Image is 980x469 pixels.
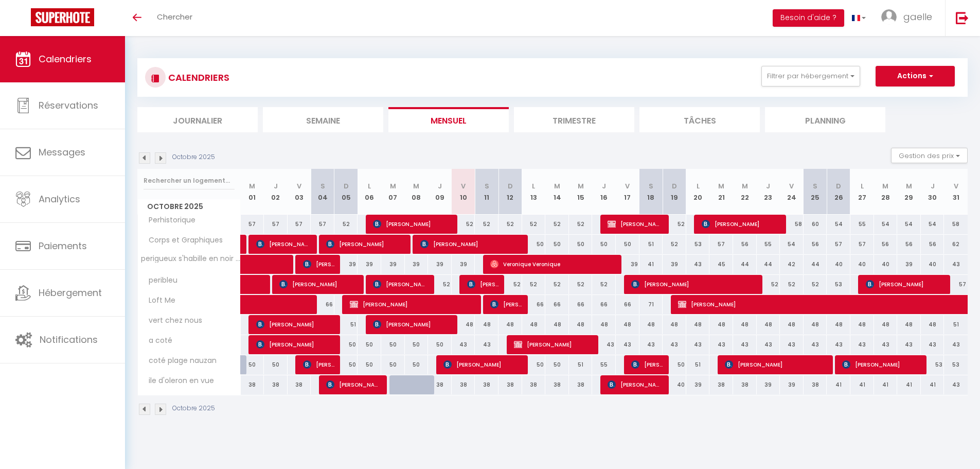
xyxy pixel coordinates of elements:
[931,181,935,191] abbr: J
[545,215,569,234] div: 52
[804,235,827,254] div: 56
[428,255,452,274] div: 39
[773,9,844,27] button: Besoin d'aide ?
[804,215,827,234] div: 60
[452,215,475,234] div: 52
[522,169,546,215] th: 13
[733,169,757,215] th: 22
[592,275,616,294] div: 52
[718,181,724,191] abbr: M
[358,169,381,215] th: 06
[279,274,358,294] span: [PERSON_NAME]
[804,335,827,354] div: 43
[804,169,827,215] th: 25
[39,239,87,252] span: Paiements
[866,274,945,294] span: [PERSON_NAME]
[475,315,498,334] div: 48
[639,315,663,334] div: 48
[921,215,945,234] div: 54
[334,169,358,215] th: 05
[850,235,874,254] div: 57
[39,193,80,205] span: Analytics
[804,255,827,274] div: 44
[388,107,509,132] li: Mensuel
[921,169,945,215] th: 30
[166,66,229,89] h3: CALENDRIERS
[897,169,921,215] th: 29
[709,335,733,354] div: 43
[663,235,686,254] div: 52
[475,169,498,215] th: 11
[616,315,639,334] div: 48
[616,335,639,354] div: 43
[827,235,850,254] div: 57
[545,275,569,294] div: 52
[608,214,663,234] span: [PERSON_NAME]
[780,169,804,215] th: 24
[592,235,616,254] div: 50
[334,255,358,274] div: 39
[697,181,700,191] abbr: L
[836,181,841,191] abbr: D
[31,8,94,26] img: Super Booking
[944,215,968,234] div: 58
[757,315,780,334] div: 48
[944,275,968,294] div: 57
[358,355,381,374] div: 50
[686,355,710,374] div: 51
[498,315,522,334] div: 48
[639,235,663,254] div: 51
[616,295,639,314] div: 66
[592,295,616,314] div: 66
[882,181,888,191] abbr: M
[297,181,301,191] abbr: V
[616,169,639,215] th: 17
[381,355,405,374] div: 50
[569,169,593,215] th: 15
[241,169,264,215] th: 01
[842,355,921,374] span: [PERSON_NAME]
[139,375,217,387] span: ile d'oleron en vue
[709,169,733,215] th: 21
[172,152,215,162] p: Octobre 2025
[874,169,898,215] th: 28
[827,315,850,334] div: 48
[891,148,968,163] button: Gestion des prix
[139,315,205,326] span: vert chez nous
[428,335,452,354] div: 50
[592,355,616,374] div: 55
[475,215,498,234] div: 52
[903,10,932,23] span: gaelle
[944,315,968,334] div: 51
[757,275,780,294] div: 52
[157,11,192,22] span: Chercher
[874,335,898,354] div: 43
[827,169,850,215] th: 26
[334,335,358,354] div: 50
[921,375,945,394] div: 41
[850,335,874,354] div: 43
[256,234,311,254] span: [PERSON_NAME]
[405,335,429,354] div: 50
[874,315,898,334] div: 48
[334,215,358,234] div: 52
[639,107,760,132] li: Tâches
[40,333,98,346] span: Notifications
[780,335,804,354] div: 43
[490,254,616,274] span: Veronique Veronique
[804,375,827,394] div: 38
[827,335,850,354] div: 43
[780,215,804,234] div: 58
[757,335,780,354] div: 43
[813,181,817,191] abbr: S
[663,355,686,374] div: 50
[373,274,428,294] span: [PERSON_NAME]
[733,255,757,274] div: 44
[639,255,663,274] div: 41
[569,315,593,334] div: 48
[780,235,804,254] div: 54
[765,107,885,132] li: Planning
[686,235,710,254] div: 53
[522,355,546,374] div: 50
[725,355,827,374] span: [PERSON_NAME]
